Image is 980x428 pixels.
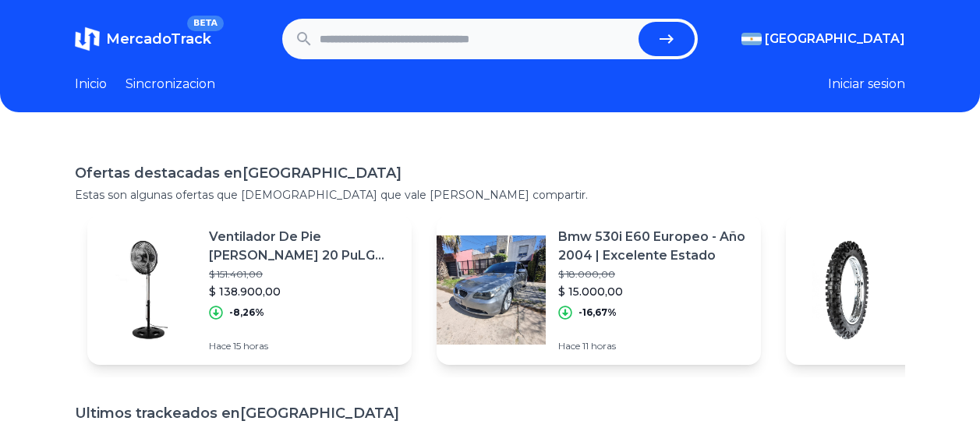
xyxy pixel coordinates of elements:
[558,228,748,265] p: Bmw 530i E60 Europeo - Año 2004 | Excelente Estado
[75,402,905,424] h1: Ultimos trackeados en [GEOGRAPHIC_DATA]
[75,162,905,184] h1: Ofertas destacadas en [GEOGRAPHIC_DATA]
[437,215,761,365] a: Featured imageBmw 530i E60 Europeo - Año 2004 | Excelente Estado$ 18.000,00$ 15.000,00-16,67%Hace...
[558,284,748,299] p: $ 15.000,00
[229,306,264,319] p: -8,26%
[126,75,215,94] a: Sincronizacion
[75,27,100,51] img: MercadoTrack
[187,16,224,31] span: BETA
[87,235,196,345] img: Featured image
[741,33,762,45] img: Argentina
[741,30,905,48] button: [GEOGRAPHIC_DATA]
[578,306,617,319] p: -16,67%
[828,75,905,94] button: Iniciar sesion
[437,235,546,345] img: Featured image
[209,340,399,352] p: Hace 15 horas
[75,27,211,51] a: MercadoTrackBETA
[106,30,211,48] span: MercadoTrack
[558,268,748,281] p: $ 18.000,00
[209,268,399,281] p: $ 151.401,00
[786,235,895,345] img: Featured image
[75,75,107,94] a: Inicio
[558,340,748,352] p: Hace 11 horas
[87,215,412,365] a: Featured imageVentilador De Pie [PERSON_NAME] 20 PuLG Aspas Metalicas C/rociador$ 151.401,00$ 138...
[75,187,905,203] p: Estas son algunas ofertas que [DEMOGRAPHIC_DATA] que vale [PERSON_NAME] compartir.
[209,228,399,265] p: Ventilador De Pie [PERSON_NAME] 20 PuLG Aspas Metalicas C/rociador
[765,30,905,48] span: [GEOGRAPHIC_DATA]
[209,284,399,299] p: $ 138.900,00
